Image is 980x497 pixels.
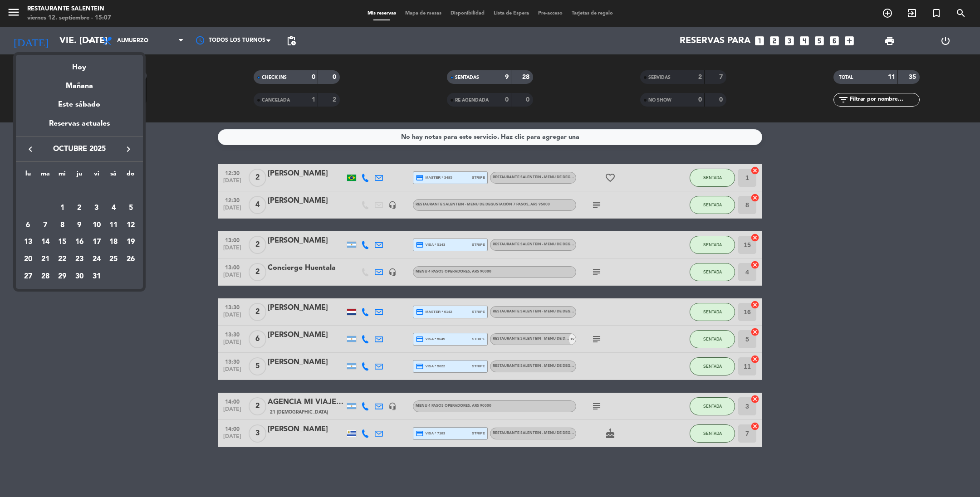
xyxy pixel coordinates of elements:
th: lunes [20,169,37,183]
td: 19 de octubre de 2025 [122,234,139,251]
div: 29 [54,269,70,284]
td: 22 de octubre de 2025 [54,251,71,268]
div: 24 [89,252,104,267]
div: 1 [54,200,70,216]
div: 30 [72,269,87,284]
div: 27 [20,269,36,284]
div: Reservas actuales [16,118,143,136]
td: 8 de octubre de 2025 [54,217,71,234]
div: 2 [72,200,87,216]
td: 29 de octubre de 2025 [54,268,71,285]
div: 9 [72,218,87,233]
th: martes [37,169,54,183]
div: 8 [54,218,70,233]
div: 6 [20,218,36,233]
th: domingo [122,169,139,183]
td: 9 de octubre de 2025 [71,217,88,234]
td: OCT. [20,183,139,200]
div: 18 [106,235,121,250]
td: 5 de octubre de 2025 [122,200,139,217]
div: 15 [54,235,70,250]
td: 25 de octubre de 2025 [105,251,122,268]
div: 11 [106,218,121,233]
td: 13 de octubre de 2025 [20,234,37,251]
span: octubre 2025 [39,143,120,155]
div: 21 [38,252,53,267]
div: 4 [106,200,121,216]
div: 28 [38,269,53,284]
td: 15 de octubre de 2025 [54,234,71,251]
button: keyboard_arrow_right [120,143,137,155]
td: 11 de octubre de 2025 [105,217,122,234]
div: Mañana [16,73,143,92]
td: 30 de octubre de 2025 [71,268,88,285]
div: Hoy [16,55,143,73]
div: 22 [54,252,70,267]
div: 5 [123,200,138,216]
td: 6 de octubre de 2025 [20,217,37,234]
div: 17 [89,235,104,250]
i: keyboard_arrow_right [123,144,134,155]
td: 20 de octubre de 2025 [20,251,37,268]
td: 28 de octubre de 2025 [37,268,54,285]
div: 16 [72,235,87,250]
i: keyboard_arrow_left [25,144,36,155]
td: 24 de octubre de 2025 [88,251,105,268]
th: viernes [88,169,105,183]
td: 2 de octubre de 2025 [71,200,88,217]
div: 19 [123,235,138,250]
td: 18 de octubre de 2025 [105,234,122,251]
td: 14 de octubre de 2025 [37,234,54,251]
td: 1 de octubre de 2025 [54,200,71,217]
div: 3 [89,200,104,216]
td: 27 de octubre de 2025 [20,268,37,285]
td: 16 de octubre de 2025 [71,234,88,251]
td: 17 de octubre de 2025 [88,234,105,251]
div: 10 [89,218,104,233]
button: keyboard_arrow_left [22,143,39,155]
div: 14 [38,235,53,250]
div: 12 [123,218,138,233]
td: 23 de octubre de 2025 [71,251,88,268]
td: 7 de octubre de 2025 [37,217,54,234]
div: Este sábado [16,92,143,117]
div: 26 [123,252,138,267]
td: 4 de octubre de 2025 [105,200,122,217]
div: 20 [20,252,36,267]
td: 12 de octubre de 2025 [122,217,139,234]
td: 26 de octubre de 2025 [122,251,139,268]
div: 7 [38,218,53,233]
th: sábado [105,169,122,183]
div: 23 [72,252,87,267]
div: 25 [106,252,121,267]
th: miércoles [54,169,71,183]
td: 31 de octubre de 2025 [88,268,105,285]
td: 3 de octubre de 2025 [88,200,105,217]
td: 10 de octubre de 2025 [88,217,105,234]
div: 31 [89,269,104,284]
td: 21 de octubre de 2025 [37,251,54,268]
th: jueves [71,169,88,183]
div: 13 [20,235,36,250]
